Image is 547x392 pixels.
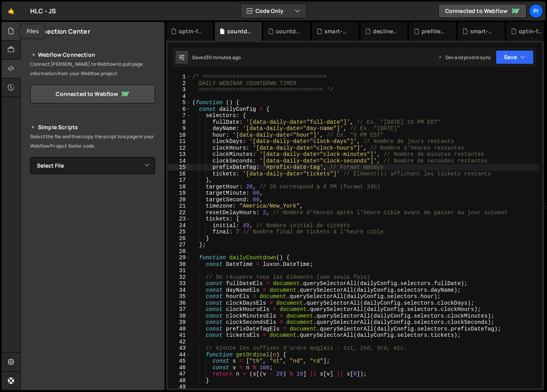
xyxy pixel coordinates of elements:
div: 19 [168,190,191,197]
div: 28 [168,248,191,255]
div: Dev and prod in sync [438,54,491,61]
div: optin-form-local-storage-saver (OCA).js [179,27,204,35]
a: Connected to Webflow [30,85,155,103]
div: 30 [168,261,191,268]
div: countdown__daily-webinar.js [227,27,252,35]
div: 13 [168,151,191,158]
div: 41 [168,332,191,339]
iframe: YouTube video player [30,263,156,333]
div: 3 [168,87,191,93]
div: 38 [168,313,191,320]
div: 36 [168,300,191,307]
div: 17 [168,177,191,184]
div: HLC - JS [30,6,56,16]
div: Files [20,24,45,39]
h2: Simple Scripts [30,123,155,132]
p: Connect [PERSON_NAME] to Webflow to pull page information from your Webflow project [30,60,155,78]
div: Saved [192,54,241,61]
div: 40 [168,326,191,332]
div: 20 [168,197,191,203]
div: 1 [168,74,191,80]
div: 24 [168,222,191,229]
div: 31 [168,267,191,274]
p: Select the file and then copy the script to a page in your Webflow Project footer code. [30,132,155,151]
div: 16 [168,171,191,177]
button: Save [496,50,534,64]
div: 34 [168,287,191,294]
div: 15 [168,164,191,171]
div: 26 [168,235,191,242]
div: prefilled-checkout-form (OLD).js [422,27,447,35]
div: 23 [168,216,191,222]
div: 4 [168,93,191,100]
div: 30 minutes ago [206,54,241,61]
div: 14 [168,158,191,164]
div: 10 [168,132,191,139]
div: countdown__weekly-webinar (OCA).js [276,27,301,35]
div: 48 [168,378,191,384]
div: 35 [168,293,191,300]
div: 22 [168,210,191,216]
div: 7 [168,112,191,119]
div: 25 [168,229,191,235]
div: smart-script (OLD).js [324,27,350,35]
a: 🤙 [2,2,21,20]
div: 42 [168,339,191,345]
div: 32 [168,274,191,281]
div: 45 [168,358,191,365]
div: 47 [168,371,191,378]
div: 44 [168,352,191,358]
button: Code Only [241,4,306,18]
div: 33 [168,280,191,287]
div: 29 [168,255,191,261]
div: 12 [168,145,191,152]
div: 6 [168,106,191,113]
div: 5 [168,99,191,106]
div: 21 [168,203,191,210]
div: 18 [168,184,191,190]
div: 49 [168,384,191,390]
h2: Webflow Connection [30,50,155,60]
a: Connected to Webflow [438,4,527,18]
div: declined-btn-url-builder (OCA).js [373,27,398,35]
iframe: YouTube video player [30,187,156,258]
div: optin-form-url-builder (OLD).js [519,27,544,35]
div: 11 [168,138,191,145]
div: 9 [168,125,191,132]
div: smart-script-stripe.js [470,27,495,35]
h2: Connection Center [30,27,90,36]
div: 2 [168,80,191,87]
div: 43 [168,345,191,352]
div: 37 [168,306,191,313]
div: 39 [168,319,191,326]
div: 27 [168,242,191,248]
a: Pi [529,4,543,18]
div: 8 [168,119,191,126]
div: 46 [168,365,191,371]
